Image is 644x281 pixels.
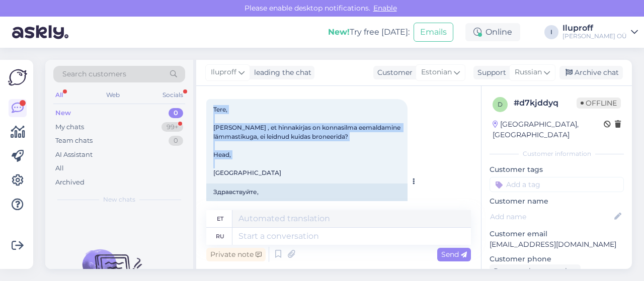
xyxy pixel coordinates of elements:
span: Search customers [62,69,126,79]
div: 0 [169,136,183,146]
div: [PERSON_NAME] OÜ [562,32,627,40]
div: Socials [160,88,185,102]
div: Support [473,67,506,78]
div: 0 [169,108,183,118]
div: Здравствуйте, Я видел, что в прайс-лист включено удаление кукурузы азотом, но не могу найти, как ... [206,183,408,264]
p: Customer name [490,196,624,207]
div: 99+ [162,122,183,132]
div: New [55,108,71,118]
span: Russian [515,67,542,78]
div: et [217,210,223,227]
span: Tere, [PERSON_NAME] , et hinnakirjas on konnasilma eemaldamine lämmastikuga, ei leidnud kuidas br... [213,106,402,176]
div: My chats [55,122,84,132]
div: ru [216,228,224,245]
span: Send [441,250,467,259]
b: New! [328,27,350,37]
span: Estonian [421,67,452,78]
p: Customer tags [490,164,624,175]
span: New chats [103,195,135,204]
div: Iluproff [562,24,627,32]
span: Offline [577,98,621,109]
p: Customer email [490,229,624,239]
a: Iluproff[PERSON_NAME] OÜ [562,24,638,40]
div: [GEOGRAPHIC_DATA], [GEOGRAPHIC_DATA] [493,119,604,140]
div: AI Assistant [55,150,93,160]
div: Customer information [490,149,624,158]
div: leading the chat [250,67,311,78]
div: # d7kjddyq [514,97,577,109]
div: Try free [DATE]: [328,26,410,38]
p: [EMAIL_ADDRESS][DOMAIN_NAME] [490,239,624,250]
img: Askly Logo [8,68,27,87]
input: Add name [490,211,612,222]
div: I [544,25,558,39]
div: Customer [373,67,413,78]
button: Emails [414,23,453,42]
div: Web [104,88,122,102]
span: Enable [370,4,400,13]
p: Customer phone [490,254,624,264]
div: Online [465,23,520,41]
div: Request phone number [490,264,581,278]
div: Archive chat [559,66,623,79]
input: Add a tag [490,177,624,192]
div: Team chats [55,136,93,146]
div: Archived [55,177,85,188]
div: All [53,88,65,102]
span: Iluproff [211,67,236,78]
div: All [55,163,64,173]
span: d [498,101,503,108]
div: Private note [206,248,266,261]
